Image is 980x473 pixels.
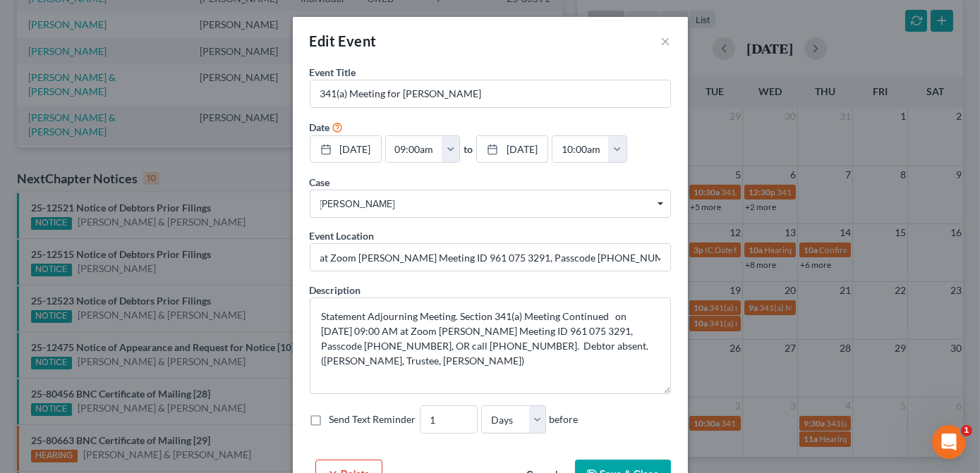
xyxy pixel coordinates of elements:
span: Event Title [310,66,356,78]
input: -- : -- [552,136,609,163]
input: Enter location... [310,244,670,271]
label: Case [310,175,330,190]
label: Event Location [310,228,375,243]
label: Description [310,283,361,297]
span: 1 [961,425,972,436]
input: -- [421,406,477,433]
span: Edit Event [310,32,377,49]
button: × [661,32,671,49]
a: [DATE] [477,136,548,163]
span: before [549,412,578,426]
input: -- : -- [386,136,442,163]
span: Select box activate [310,190,671,218]
label: to [464,142,473,156]
label: Date [310,120,330,135]
iframe: Intercom live chat [932,425,966,459]
span: [PERSON_NAME] [320,197,660,211]
a: [DATE] [310,136,381,163]
input: Enter event name... [310,80,670,107]
label: Send Text Reminder [329,412,416,426]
